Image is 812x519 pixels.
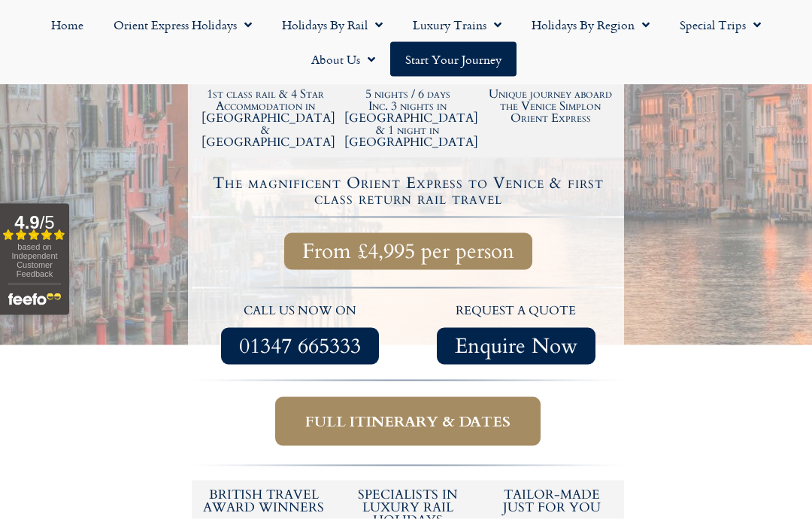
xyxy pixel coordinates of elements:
[305,412,511,431] span: Full itinerary & dates
[201,88,329,148] h2: 1st class rail & 4 Star Accommodation in [GEOGRAPHIC_DATA] & [GEOGRAPHIC_DATA]
[665,8,776,42] a: Special Trips
[517,8,665,42] a: Holidays by Region
[455,337,577,356] span: Enquire Now
[36,8,98,42] a: Home
[390,42,517,77] a: Start your Journey
[398,8,517,42] a: Luxury Trains
[416,302,617,321] p: request a quote
[302,242,514,261] span: From £4,995 per person
[239,337,361,356] span: 01347 665333
[275,397,541,446] a: Full itinerary & dates
[8,8,804,77] nav: Menu
[486,88,614,124] h2: Unique journey aboard the Venice Simplon Orient Express
[296,42,390,77] a: About Us
[221,328,379,365] a: 01347 665333
[344,88,472,148] h2: 5 nights / 6 days Inc. 3 nights in [GEOGRAPHIC_DATA] & 1 night in [GEOGRAPHIC_DATA]
[199,488,329,514] h5: British Travel Award winners
[194,175,622,207] h4: The magnificent Orient Express to Venice & first class return rail travel
[199,302,401,321] p: call us now on
[487,488,617,514] h5: tailor-made just for you
[284,233,532,270] a: From £4,995 per person
[437,328,595,365] a: Enquire Now
[267,8,398,42] a: Holidays by Rail
[98,8,267,42] a: Orient Express Holidays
